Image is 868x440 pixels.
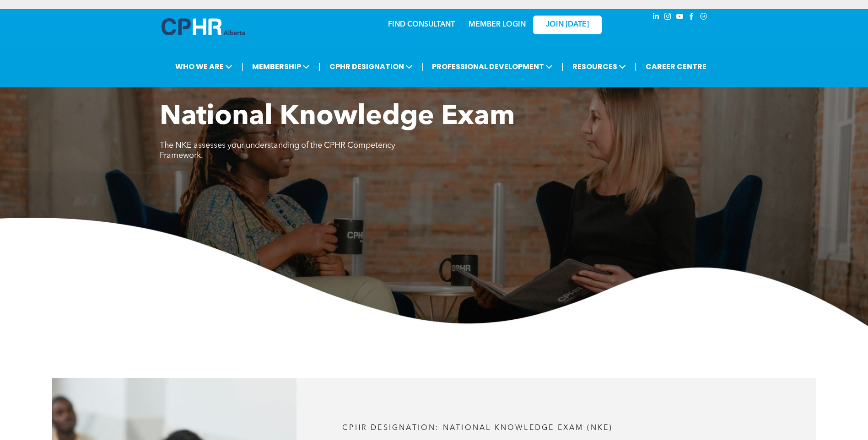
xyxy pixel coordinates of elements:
[160,141,395,160] span: The NKE assesses your understanding of the CPHR Competency Framework.
[241,57,243,76] li: |
[173,58,235,75] span: WHO WE ARE
[561,57,564,76] li: |
[651,11,661,24] a: linkedin
[160,103,515,131] span: National Knowledge Exam
[643,58,709,75] a: CAREER CENTRE
[663,11,673,24] a: instagram
[429,58,555,75] span: PROFESSIONAL DEVELOPMENT
[318,57,321,76] li: |
[327,58,415,75] span: CPHR DESIGNATION
[687,11,697,24] a: facebook
[249,58,313,75] span: MEMBERSHIP
[546,21,589,29] span: JOIN [DATE]
[162,18,245,35] img: A blue and white logo for cp alberta
[469,21,526,28] a: MEMBER LOGIN
[533,16,602,34] a: JOIN [DATE]
[421,57,424,76] li: |
[699,11,709,24] a: Social network
[570,58,629,75] span: RESOURCES
[635,57,637,76] li: |
[675,11,685,24] a: youtube
[388,21,455,28] a: FIND CONSULTANT
[342,424,613,432] span: CPHR DESIGNATION: National Knowledge Exam (NKE)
